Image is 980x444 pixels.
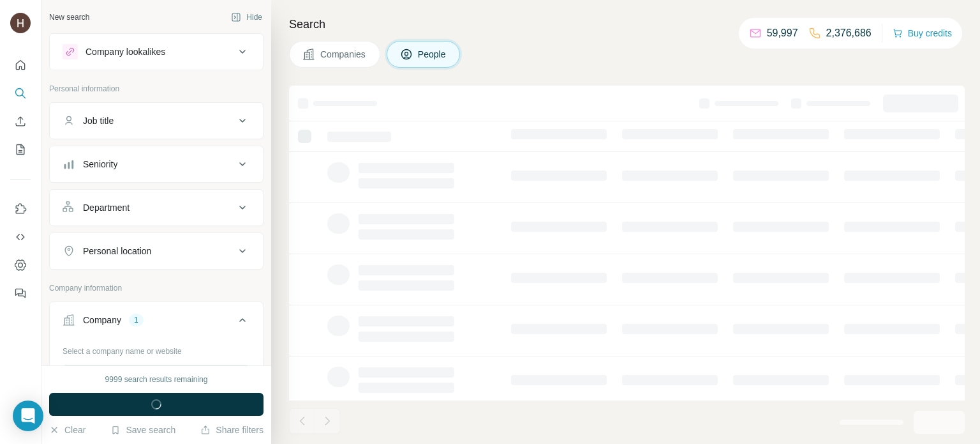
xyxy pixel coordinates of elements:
button: Seniority [50,149,263,180]
button: Company1 [50,305,263,341]
div: Open Intercom Messenger [13,401,43,431]
button: Use Surfe API [10,226,31,249]
h4: Search [289,15,965,33]
div: Seniority [83,158,117,171]
button: Enrich CSV [10,110,31,133]
div: New search [49,11,89,23]
button: Hide [222,8,271,27]
div: Company [83,314,121,326]
p: Personal information [49,83,264,95]
button: Feedback [10,282,31,305]
p: 2,376,686 [826,26,872,41]
button: Buy credits [893,24,952,42]
span: People [418,48,447,61]
div: Department [83,201,130,214]
div: 9999 search results remaining [105,374,208,385]
span: Companies [320,48,367,61]
button: My lists [10,138,31,161]
button: Quick start [10,54,31,77]
button: Use Surfe on LinkedIn [10,197,31,220]
button: Search [10,82,31,105]
button: Save search [110,424,175,436]
div: Personal location [83,245,151,257]
img: Avatar [10,13,31,33]
button: Department [50,192,263,223]
div: Company lookalikes [85,45,165,58]
div: Job title [83,114,114,127]
button: Personal location [50,236,263,266]
div: Select a company name or website [63,341,250,357]
button: Dashboard [10,254,31,277]
button: Clear [49,424,85,436]
button: Share filters [200,424,264,436]
div: 1 [129,314,144,326]
button: Job title [50,105,263,136]
p: 59,997 [767,26,798,41]
button: Company lookalikes [50,36,263,67]
p: Company information [49,282,264,294]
